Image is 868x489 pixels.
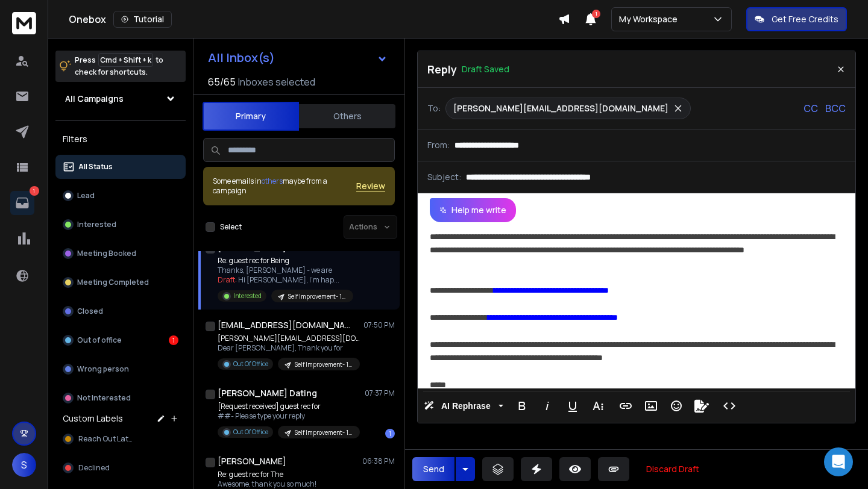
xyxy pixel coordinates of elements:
[218,455,286,467] h1: [PERSON_NAME]
[218,411,360,421] p: ##- Please type your reply
[385,429,395,438] div: 1
[592,10,600,18] span: 1
[561,394,584,418] button: Underline (⌘U)
[169,335,178,345] div: 1
[363,320,395,330] p: 07:50 PM
[113,11,172,28] button: Tutorial
[198,46,397,70] button: All Inbox(s)
[55,386,186,410] button: Not Interested
[430,198,516,222] button: Help me write
[12,453,36,477] button: S
[453,102,668,114] p: [PERSON_NAME][EMAIL_ADDRESS][DOMAIN_NAME]
[295,360,353,369] p: Self Improvement- 1k-10k
[55,328,186,352] button: Out of office1
[55,184,186,208] button: Lead
[55,213,186,237] button: Interested
[746,7,847,31] button: Get Free Credits
[55,357,186,381] button: Wrong person
[10,191,34,215] a: 1
[218,266,353,275] p: Thanks, [PERSON_NAME] - we are
[55,270,186,294] button: Meeting Completed
[77,335,122,345] p: Out of office
[77,191,95,201] p: Lead
[77,364,129,374] p: Wrong person
[427,61,457,78] p: Reply
[55,299,186,323] button: Closed
[218,343,362,353] p: Dear [PERSON_NAME], Thank you for
[233,428,268,437] p: Out Of Office
[233,360,268,369] p: Out Of Office
[439,401,493,411] span: AI Rephrase
[511,394,533,418] button: Bold (⌘B)
[78,162,113,172] p: All Status
[427,171,461,183] p: Subject:
[75,54,163,78] p: Press to check for shortcuts.
[208,75,236,89] span: 65 / 65
[55,427,186,451] button: Reach Out Later
[218,319,350,331] h1: [EMAIL_ADDRESS][DOMAIN_NAME]
[55,456,186,480] button: Declined
[77,278,149,287] p: Meeting Completed
[218,256,353,266] p: Re: guest rec for Being
[77,249,136,258] p: Meeting Booked
[772,13,838,25] p: Get Free Credits
[619,13,682,25] p: My Workspace
[288,292,346,301] p: Self Improvement- 1k-10k
[825,101,846,116] p: BCC
[365,388,395,398] p: 07:37 PM
[218,275,237,285] span: Draft:
[55,241,186,266] button: Meeting Booked
[587,394,609,418] button: More Text
[637,457,709,481] button: Discard Draft
[218,402,360,411] p: [Request received] guest rec for
[208,52,275,64] h1: All Inbox(s)
[63,413,123,425] h3: Custom Labels
[78,463,110,473] span: Declined
[238,275,339,285] span: Hi [PERSON_NAME], I'm hap ...
[218,334,362,343] p: [PERSON_NAME][EMAIL_ADDRESS][DOMAIN_NAME]
[203,102,299,131] button: Primary
[77,220,116,229] p: Interested
[77,307,103,316] p: Closed
[220,222,242,232] label: Select
[718,394,741,418] button: Code View
[55,87,186,111] button: All Campaigns
[238,75,315,89] h3: Inboxes selected
[213,176,356,196] div: Some emails in maybe from a campaign
[233,291,262,301] p: Interested
[55,155,186,179] button: All Status
[427,139,450,151] p: From:
[614,394,637,418] button: Insert Link (⌘K)
[69,11,558,28] div: Onebox
[78,434,135,444] span: Reach Out Later
[299,103,395,129] button: Others
[462,63,509,75] p: Draft Saved
[640,394,662,418] button: Insert Image (⌘P)
[218,387,317,399] h1: [PERSON_NAME] Dating
[55,131,186,148] h3: Filters
[295,428,353,437] p: Self Improvement- 1k-10k
[362,456,395,466] p: 06:38 PM
[356,180,385,192] button: Review
[77,393,131,403] p: Not Interested
[427,102,441,114] p: To:
[804,101,818,116] p: CC
[412,457,454,481] button: Send
[536,394,559,418] button: Italic (⌘I)
[824,447,853,476] div: Open Intercom Messenger
[665,394,688,418] button: Emoticons
[218,479,353,489] p: Awesome, thank you so much!
[98,53,153,67] span: Cmd + Shift + k
[30,186,39,196] p: 1
[65,93,124,105] h1: All Campaigns
[421,394,506,418] button: AI Rephrase
[218,470,353,479] p: Re: guest rec for The
[262,176,283,186] span: others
